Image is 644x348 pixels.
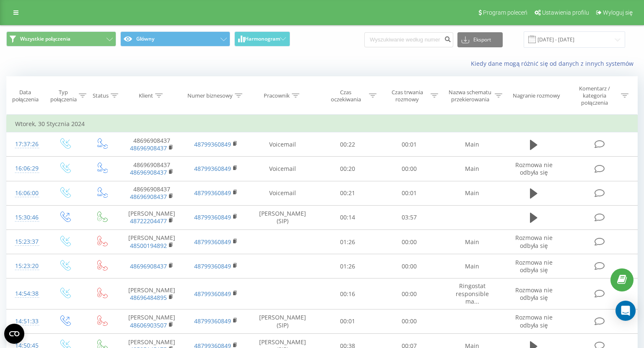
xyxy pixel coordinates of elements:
[194,262,231,270] a: 48799360849
[194,140,231,148] a: 48799360849
[317,132,379,157] td: 00:22
[139,92,153,99] div: Klient
[317,309,379,333] td: 00:01
[379,132,440,157] td: 00:01
[456,282,489,305] span: Ringostat responsible ma...
[483,9,527,16] span: Program poleceń
[542,9,589,16] span: Ustawienia profilu
[7,89,44,103] div: Data połączenia
[379,157,440,181] td: 00:00
[194,290,231,298] a: 48799360849
[515,286,553,302] span: Rozmowa nie odbyła się
[515,234,553,249] span: Rozmowa nie odbyła się
[248,132,317,157] td: Voicemail
[130,262,167,270] a: 48696908437
[130,144,167,152] a: 48696908437
[317,181,379,205] td: 00:21
[4,324,24,344] button: Open CMP widget
[120,132,184,157] td: 48696908437
[15,286,38,302] div: 14:54:38
[120,205,184,229] td: [PERSON_NAME]
[130,217,167,225] a: 48722204477
[20,36,70,42] span: Wszystkie połączenia
[194,189,231,197] a: 48799360849
[448,89,493,103] div: Nazwa schematu przekierowania
[440,254,504,278] td: Main
[15,234,38,250] div: 15:23:37
[130,294,167,302] a: 48696484895
[457,32,503,47] button: Eksport
[471,59,638,67] a: Kiedy dane mogą różnić się od danych z innych systemów
[93,92,109,99] div: Status
[15,136,38,152] div: 17:37:26
[120,181,184,205] td: 48696908437
[130,321,167,329] a: 48606903507
[194,317,231,325] a: 48799360849
[245,36,280,42] span: Harmonogram
[615,301,636,321] div: Open Intercom Messenger
[7,116,638,132] td: Wtorek, 30 Stycznia 2024
[120,157,184,181] td: 48696908437
[248,157,317,181] td: Voicemail
[515,258,553,274] span: Rozmowa nie odbyła się
[515,161,553,176] span: Rozmowa nie odbyła się
[248,205,317,229] td: [PERSON_NAME] (SIP)
[379,205,440,229] td: 03:57
[15,258,38,274] div: 15:23:20
[440,132,504,157] td: Main
[515,313,553,329] span: Rozmowa nie odbyła się
[130,168,167,176] a: 48696908437
[120,278,184,309] td: [PERSON_NAME]
[194,238,231,246] a: 48799360849
[264,92,290,99] div: Pracownik
[120,230,184,254] td: [PERSON_NAME]
[379,254,440,278] td: 00:00
[120,309,184,333] td: [PERSON_NAME]
[325,89,367,103] div: Czas oczekiwania
[440,157,504,181] td: Main
[130,193,167,201] a: 48696908437
[317,278,379,309] td: 00:16
[15,185,38,201] div: 16:06:00
[386,89,428,103] div: Czas trwania rozmowy
[513,92,560,99] div: Nagranie rozmowy
[50,89,77,103] div: Typ połączenia
[364,32,453,47] input: Wyszukiwanie według numeru
[317,157,379,181] td: 00:20
[194,165,231,173] a: 48799360849
[15,160,38,177] div: 16:06:29
[317,205,379,229] td: 00:14
[570,85,619,106] div: Komentarz / kategoria połączenia
[248,309,317,333] td: [PERSON_NAME] (SIP)
[187,92,233,99] div: Numer biznesowy
[603,9,633,16] span: Wyloguj się
[120,31,230,46] button: Główny
[317,254,379,278] td: 01:26
[130,242,167,250] a: 48500194892
[194,213,231,221] a: 48799360849
[248,181,317,205] td: Voicemail
[440,181,504,205] td: Main
[379,309,440,333] td: 00:00
[379,278,440,309] td: 00:00
[6,31,116,46] button: Wszystkie połączenia
[379,181,440,205] td: 00:01
[317,230,379,254] td: 01:26
[379,230,440,254] td: 00:00
[15,209,38,226] div: 15:30:46
[234,31,290,46] button: Harmonogram
[440,230,504,254] td: Main
[15,313,38,330] div: 14:51:33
